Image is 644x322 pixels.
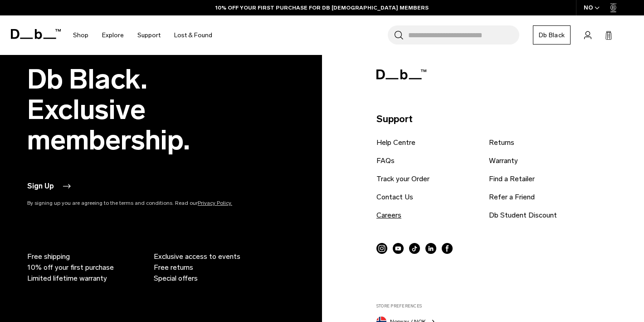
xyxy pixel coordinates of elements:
p: By signing up you are agreeing to the terms and conditions. Read our [27,199,272,207]
a: Track your Order [376,173,429,184]
a: Shop [73,19,88,51]
a: Find a Retailer [489,173,535,184]
nav: Main Navigation [66,15,219,55]
span: Exclusive access to events [154,251,240,262]
a: Refer a Friend [489,192,535,203]
span: Free shipping [27,251,70,262]
p: Support [376,112,622,126]
a: Warranty [489,155,518,166]
a: Careers [376,210,401,221]
a: Support [137,19,161,51]
label: Store Preferences [376,303,622,309]
a: Db Student Discount [489,210,557,221]
span: Free returns [154,262,193,273]
button: Sign Up [27,181,72,192]
a: Help Centre [376,137,415,148]
span: 10% off your first purchase [27,262,114,273]
a: Lost & Found [174,19,212,51]
a: Explore [102,19,124,51]
h2: Db Black. Exclusive membership. [27,64,272,155]
a: 10% OFF YOUR FIRST PURCHASE FOR DB [DEMOGRAPHIC_DATA] MEMBERS [215,4,429,12]
a: Privacy Policy. [198,200,232,206]
a: FAQs [376,155,395,166]
a: Db Black [533,25,571,45]
span: Limited lifetime warranty [27,273,107,284]
span: Special offers [154,273,198,284]
a: Returns [489,137,514,148]
a: Contact Us [376,192,413,203]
